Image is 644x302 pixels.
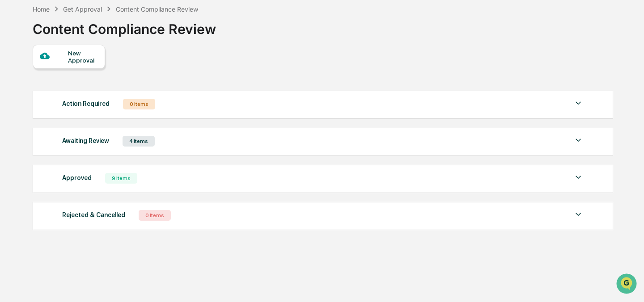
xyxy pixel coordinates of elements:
[63,151,108,158] a: Powered byPylon
[30,77,113,84] div: We're available if you need us!
[62,209,125,221] div: Rejected & Cancelled
[18,130,56,138] span: Data Lookup
[139,210,171,221] div: 0 Items
[615,273,640,297] iframe: Open customer support
[5,126,60,142] a: 🔎Data Lookup
[65,113,72,121] div: 🗄️
[5,109,61,125] a: 🖐️Preclearance
[74,113,111,122] span: Attestations
[105,173,137,184] div: 9 Items
[9,68,25,84] img: 1746055101610-c473b297-6a78-478c-a979-82029cc54cd1
[62,135,109,147] div: Awaiting Review
[23,41,148,50] input: Clear
[573,135,584,146] img: caret
[18,113,58,122] span: Preclearance
[9,130,16,138] div: 🔎
[68,50,98,64] div: New Approval
[123,99,155,109] div: 0 Items
[62,172,92,184] div: Approved
[116,5,198,13] div: Content Compliance Review
[30,68,147,77] div: Start new chat
[9,113,16,121] div: 🖐️
[573,172,584,183] img: caret
[33,5,50,13] div: Home
[33,14,216,37] div: Content Compliance Review
[63,5,102,13] div: Get Approval
[61,109,114,125] a: 🗄️Attestations
[62,98,110,109] div: Action Required
[9,19,163,33] p: How can we help?
[123,136,155,147] div: 4 Items
[573,98,584,109] img: caret
[152,71,163,82] button: Start new chat
[89,151,108,158] span: Pylon
[573,209,584,220] img: caret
